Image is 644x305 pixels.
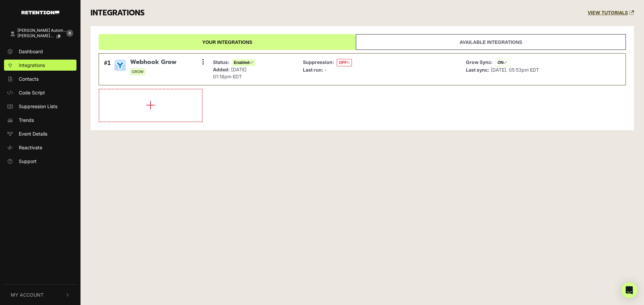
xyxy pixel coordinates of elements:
[4,156,76,167] a: Support
[130,59,176,66] span: Webhook Grow
[4,25,63,43] a: [PERSON_NAME] Autom... [PERSON_NAME].[PERSON_NAME]+r...
[466,59,493,65] strong: Grow Sync:
[4,142,76,153] a: Reactivate
[495,59,509,66] span: ON
[19,103,57,110] span: Suppression Lists
[466,67,489,73] strong: Last sync:
[19,158,37,165] span: Support
[4,128,76,139] a: Event Details
[19,62,45,69] span: Integrations
[113,59,127,72] img: Webhook Grow
[4,101,76,112] a: Suppression Lists
[4,46,76,57] a: Dashboard
[19,130,47,137] span: Event Details
[491,67,539,73] span: [DATE]. 05:53pm EDT
[232,59,255,66] span: Enabled
[621,282,637,298] div: Open Intercom Messenger
[356,34,626,50] a: Available integrations
[4,285,76,305] button: My Account
[104,59,111,80] div: #1
[4,87,76,98] a: Code Script
[303,67,323,73] strong: Last run:
[213,59,229,65] strong: Status:
[4,115,76,126] a: Trends
[4,73,76,84] a: Contacts
[17,28,66,33] div: [PERSON_NAME] Autom...
[91,8,145,18] h3: INTEGRATIONS
[213,67,230,72] strong: Added:
[213,67,247,79] span: [DATE] 01:18pm EDT
[19,89,45,96] span: Code Script
[19,48,43,55] span: Dashboard
[19,75,39,82] span: Contacts
[19,117,34,124] span: Trends
[11,291,44,298] span: My Account
[21,11,59,14] img: Retention.com
[130,68,145,75] span: GROW
[325,67,327,73] span: -
[19,144,42,151] span: Reactivate
[588,10,634,16] a: VIEW TUTORIALS
[99,34,356,50] a: Your integrations
[303,59,334,65] strong: Suppression:
[17,33,54,38] span: [PERSON_NAME].[PERSON_NAME]+r...
[337,59,352,66] span: OFF
[4,60,76,71] a: Integrations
